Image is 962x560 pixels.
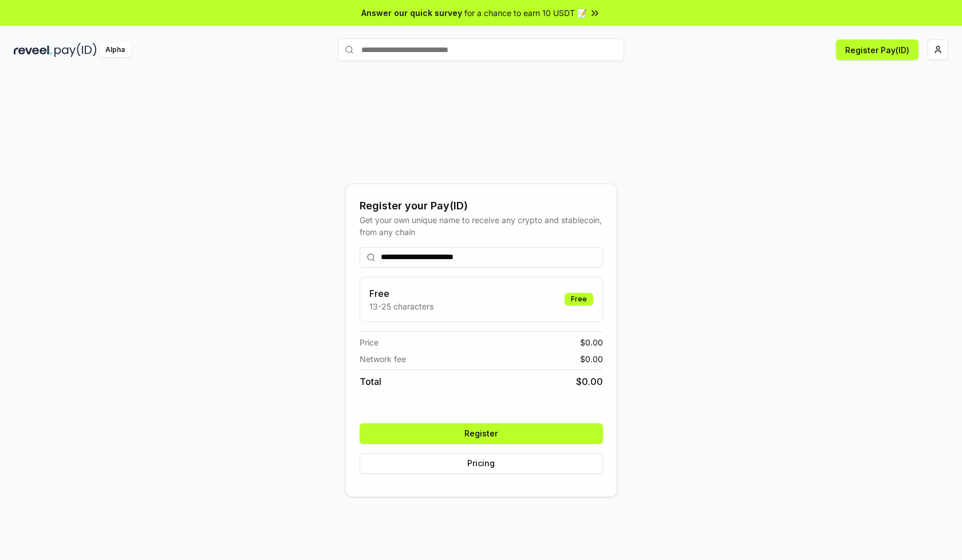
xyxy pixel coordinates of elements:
img: reveel_dark [14,43,52,57]
div: Register your Pay(ID) [360,198,603,214]
div: Get your own unique name to receive any crypto and stablecoin, from any chain [360,214,603,238]
span: Price [360,336,379,348]
img: pay_id [54,43,97,57]
button: Register [360,423,603,444]
span: $ 0.00 [580,336,603,348]
button: Pricing [360,453,603,474]
span: $ 0.00 [576,375,603,388]
span: Total [360,375,381,388]
span: Network fee [360,353,406,365]
div: Alpha [99,43,131,57]
div: Free [565,293,593,305]
span: for a chance to earn 10 USDT 📝 [464,7,587,19]
span: $ 0.00 [580,353,603,365]
button: Register Pay(ID) [836,39,918,60]
p: 13-25 characters [369,300,433,312]
span: Answer our quick survey [361,7,462,19]
h3: Free [369,287,433,300]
